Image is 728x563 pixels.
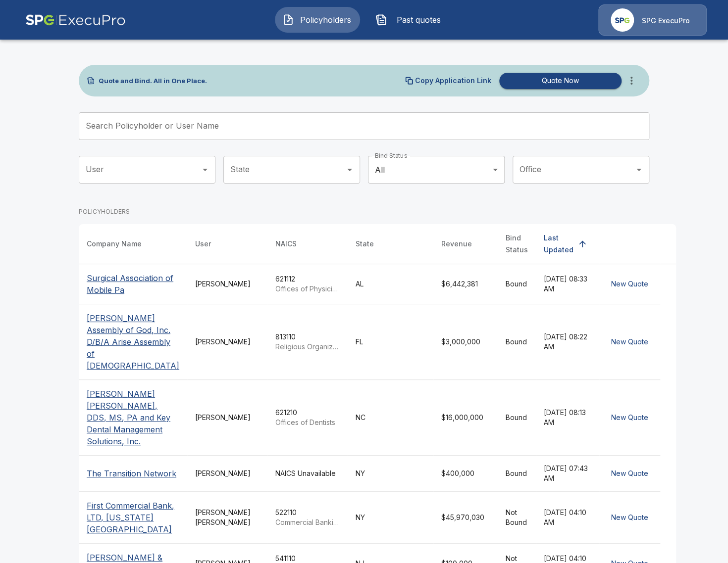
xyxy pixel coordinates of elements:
div: Company Name [87,238,142,250]
p: Offices of Dentists [275,418,340,427]
td: NAICS Unavailable [267,456,348,492]
button: New Quote [607,333,652,351]
td: [DATE] 08:33 AM [536,264,599,304]
img: Past quotes Icon [375,14,387,26]
p: First Commercial Bank, LTD, [US_STATE][GEOGRAPHIC_DATA] [87,500,179,535]
p: Offices of Physicians, Mental Health Specialists [275,284,340,294]
span: Policyholders [298,14,353,26]
a: Agency IconSPG ExecuPro [598,4,707,36]
p: SPG ExecuPro [642,16,690,26]
p: [PERSON_NAME] [PERSON_NAME], DDS, MS, PA and Key Dental Management Solutions, Inc. [87,388,179,447]
p: The Transition Network [87,468,176,479]
td: [DATE] 08:13 AM [536,380,599,456]
label: Bind Status [375,151,407,160]
button: Quote Now [499,73,622,89]
button: Open [343,163,357,177]
button: New Quote [607,465,652,483]
div: State [356,238,374,250]
td: [DATE] 08:22 AM [536,304,599,380]
div: Revenue [441,238,472,250]
button: Policyholders IconPolicyholders [275,7,360,33]
div: [PERSON_NAME] [195,413,260,422]
img: Agency Icon [611,8,634,32]
div: User [195,238,211,250]
p: Commercial Banking [275,517,340,527]
td: Bound [498,304,536,380]
div: NAICS [275,238,297,250]
button: Open [632,163,646,177]
div: 621210 [275,408,340,427]
td: FL [348,304,433,380]
img: Policyholders Icon [282,14,294,26]
p: [PERSON_NAME] Assembly of God, Inc. D/B/A Arise Assembly of [DEMOGRAPHIC_DATA] [87,312,179,372]
td: Not Bound [498,492,536,544]
button: more [622,71,641,91]
td: $400,000 [433,456,498,492]
div: 621112 [275,274,340,294]
button: New Quote [607,275,652,293]
p: POLICYHOLDERS [79,207,130,216]
td: $6,442,381 [433,264,498,304]
p: Quote and Bind. All in One Place. [99,78,207,84]
div: All [368,156,505,184]
th: Bind Status [498,224,536,264]
div: [PERSON_NAME] [PERSON_NAME] [195,508,260,527]
td: [DATE] 07:43 AM [536,456,599,492]
button: Open [198,163,212,177]
div: [PERSON_NAME] [195,469,260,478]
td: $16,000,000 [433,380,498,456]
button: New Quote [607,409,652,427]
td: [DATE] 04:10 AM [536,492,599,544]
td: NC [348,380,433,456]
img: AA Logo [25,4,126,36]
div: [PERSON_NAME] [195,337,260,347]
p: Surgical Association of Mobile Pa [87,272,179,296]
td: AL [348,264,433,304]
p: Copy Application Link [415,77,491,84]
div: 813110 [275,332,340,352]
td: Bound [498,264,536,304]
button: New Quote [607,509,652,527]
div: [PERSON_NAME] [195,279,260,289]
td: $45,970,030 [433,492,498,544]
button: Past quotes IconPast quotes [368,7,453,33]
td: NY [348,492,433,544]
div: Last Updated [544,232,573,256]
p: Religious Organizations [275,342,340,352]
td: $3,000,000 [433,304,498,380]
td: Bound [498,456,536,492]
a: Quote Now [495,73,622,89]
td: NY [348,456,433,492]
div: 522110 [275,508,340,527]
td: Bound [498,380,536,456]
span: Past quotes [391,14,446,26]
